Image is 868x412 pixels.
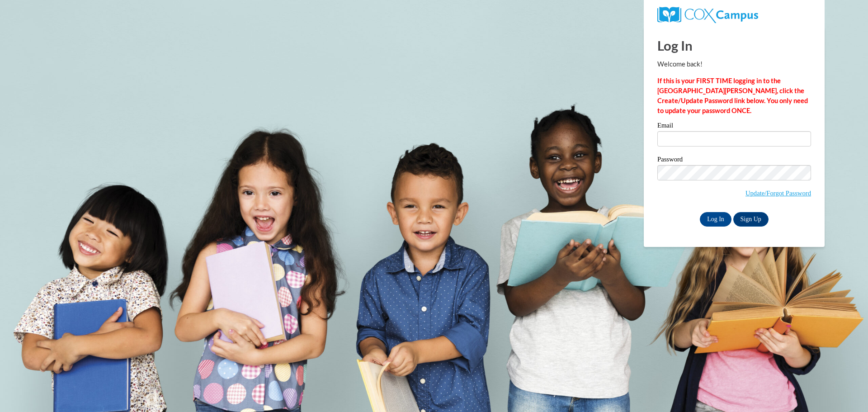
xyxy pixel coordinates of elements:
label: Email [657,122,811,131]
strong: If this is your FIRST TIME logging in to the [GEOGRAPHIC_DATA][PERSON_NAME], click the Create/Upd... [657,77,808,114]
img: COX Campus [657,7,758,23]
h1: Log In [657,36,811,55]
input: Log In [700,212,731,227]
a: Sign Up [733,212,769,227]
p: Welcome back! [657,59,811,69]
label: Password [657,156,811,165]
a: COX Campus [657,10,758,18]
a: Update/Forgot Password [745,189,811,197]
